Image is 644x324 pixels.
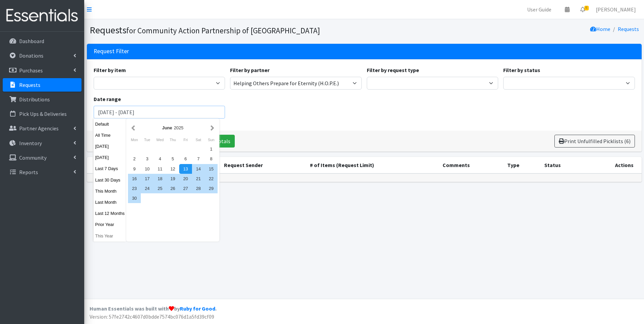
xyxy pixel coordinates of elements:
p: Requests [19,82,40,88]
img: HumanEssentials [3,4,82,27]
a: Inventory [3,136,82,150]
div: 14 [192,164,205,174]
a: Partner Agencies [3,122,82,135]
th: Comments [439,157,503,173]
p: Donations [19,52,43,59]
div: Monday [128,135,141,144]
span: 2025 [174,125,183,130]
p: Dashboard [19,38,44,44]
label: Filter by partner [230,66,269,74]
th: # of Items (Request Limit) [306,157,439,173]
p: Partner Agencies [19,125,59,132]
div: 9 [128,164,141,174]
label: Filter by request type [367,66,419,74]
a: Dashboard [3,34,82,48]
div: Sunday [205,135,218,144]
h1: Requests [90,24,362,36]
div: 6 [179,154,192,164]
a: [PERSON_NAME] [590,3,641,16]
p: Distributions [19,96,50,103]
a: Print Unfulfilled Picklists (6) [554,135,635,148]
a: Community [3,151,82,164]
div: 25 [154,184,166,193]
div: 10 [141,164,154,174]
a: Purchases [3,64,82,77]
th: Date [87,157,111,173]
a: Distributions [3,93,82,106]
button: [DATE] [94,141,127,151]
div: Saturday [192,135,205,144]
div: 11 [154,164,166,174]
div: 3 [141,154,154,164]
small: for Community Action Partnership of [GEOGRAPHIC_DATA] [126,26,320,35]
div: 8 [205,154,218,164]
a: Reports [3,165,82,179]
a: 6 [575,3,590,16]
button: Last 30 Days [94,175,127,185]
div: Wednesday [154,135,166,144]
label: Filter by item [94,66,126,74]
div: 18 [154,174,166,184]
div: 4 [154,154,166,164]
button: All Time [94,130,127,140]
div: 20 [179,174,192,184]
div: 7 [192,154,205,164]
div: 2 [128,154,141,164]
span: 6 [584,6,589,10]
div: 30 [128,193,141,203]
span: Version: 57fe2742c4607d0bdde7574bc076d1a5fd39cf09 [90,313,214,320]
p: Pick Ups & Deliveries [19,110,67,117]
a: Requests [618,26,639,32]
th: Request Sender [220,157,306,173]
h3: Request Filter [94,48,129,55]
div: 17 [141,174,154,184]
strong: June [162,125,172,130]
button: Last 12 Months [94,208,127,218]
p: Inventory [19,140,42,147]
div: 13 [179,164,192,174]
div: 19 [166,174,179,184]
div: 15 [205,164,218,174]
div: 26 [166,184,179,193]
button: Default [94,119,127,129]
a: User Guide [522,3,557,16]
a: Ruby for Good [180,305,215,312]
div: 29 [205,184,218,193]
p: Reports [19,169,38,175]
label: Filter by status [503,66,540,74]
div: 22 [205,174,218,184]
a: Pick Ups & Deliveries [3,107,82,121]
th: Status [540,157,585,173]
div: Thursday [166,135,179,144]
button: [DATE] [94,153,127,162]
p: Purchases [19,67,43,74]
div: 24 [141,184,154,193]
strong: Human Essentials was built with by . [90,305,217,312]
div: 21 [192,174,205,184]
div: 28 [192,184,205,193]
a: Requests [3,78,82,92]
div: 23 [128,184,141,193]
div: 16 [128,174,141,184]
button: Prior Year [94,220,127,229]
button: Last Month [94,197,127,207]
p: Community [19,154,46,161]
button: This Month [94,186,127,196]
th: Actions [585,157,642,173]
div: 27 [179,184,192,193]
button: Last 7 Days [94,164,127,173]
div: 12 [166,164,179,174]
a: Donations [3,49,82,62]
label: Date range [94,95,121,103]
button: This Year [94,231,127,241]
div: 1 [205,144,218,154]
input: January 1, 2011 - December 31, 2011 [94,106,225,119]
div: Tuesday [141,135,154,144]
div: 5 [166,154,179,164]
a: Home [590,26,610,32]
div: Friday [179,135,192,144]
th: Type [503,157,540,173]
